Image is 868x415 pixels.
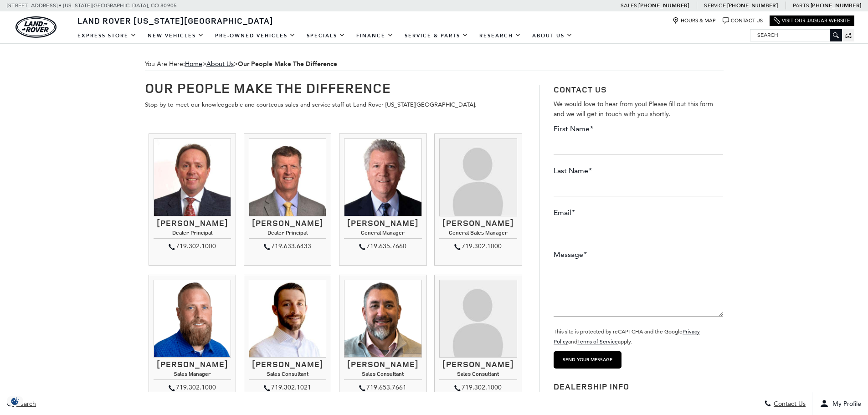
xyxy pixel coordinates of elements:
a: [PHONE_NUMBER] [727,2,778,9]
a: [PHONE_NUMBER] [638,2,689,9]
div: 719.653.7661 [344,382,421,393]
h3: [PERSON_NAME] [439,219,517,228]
label: Email [554,208,575,218]
a: Land Rover [US_STATE][GEOGRAPHIC_DATA] [72,15,279,26]
h1: Our People Make The Difference [145,80,526,95]
span: We would love to hear from you! Please fill out this form and we will get in touch with you shortly. [554,100,713,118]
h4: Sales Consultant [344,371,421,379]
h3: [PERSON_NAME] [249,219,326,228]
span: > [185,60,337,68]
h3: [PERSON_NAME] [154,219,231,228]
div: 719.302.1000 [154,241,231,252]
img: Gracie Dean [439,280,517,357]
h3: [PERSON_NAME] [154,360,231,369]
a: [PHONE_NUMBER] [811,2,861,9]
p: Stop by to meet our knowledgeable and courteous sales and service staff at Land Rover [US_STATE][... [145,100,526,110]
a: About Us [527,28,578,44]
h4: Dealer Principal [154,230,231,238]
span: Sales [621,2,637,9]
div: 719.302.1000 [154,382,231,393]
button: Open user profile menu [813,392,868,415]
a: land-rover [15,16,56,38]
h4: Sales Consultant [249,371,326,379]
h4: General Sales Manager [439,230,517,238]
a: Contact Us [723,17,763,24]
label: First Name [554,124,593,134]
img: Mike Jorgensen [249,138,326,216]
input: Search [750,30,842,41]
span: > [206,60,337,68]
div: 719.302.1021 [249,382,326,393]
a: About Us [206,60,234,68]
section: Click to Open Cookie Consent Modal [5,396,26,406]
a: Hours & Map [673,17,716,24]
h4: Sales Manager [154,371,231,379]
strong: Our People Make The Difference [238,60,337,68]
a: Visit Our Jaguar Website [774,17,850,24]
div: 719.302.1000 [439,382,517,393]
div: 719.302.1000 [439,241,517,252]
h3: [PERSON_NAME] [344,360,421,369]
img: Ray Reilly [344,138,421,216]
span: Contact Us [771,400,806,408]
span: Land Rover [US_STATE][GEOGRAPHIC_DATA] [77,15,273,26]
nav: Main Navigation [72,28,578,44]
a: [STREET_ADDRESS] • [US_STATE][GEOGRAPHIC_DATA], CO 80905 [7,2,177,9]
div: 719.633.6433 [249,241,326,252]
a: Home [185,60,202,68]
a: Service & Parts [399,28,474,44]
img: Kimberley Zacharias [439,138,517,216]
a: New Vehicles [142,28,210,44]
h4: General Manager [344,230,421,238]
a: Specials [301,28,351,44]
div: Breadcrumbs [145,57,724,71]
a: Pre-Owned Vehicles [210,28,301,44]
span: You Are Here: [145,57,724,71]
div: 719.635.7660 [344,241,421,252]
img: Thom Buckley [154,138,231,216]
h3: [PERSON_NAME] [249,360,326,369]
img: Opt-Out Icon [5,396,26,406]
span: My Profile [829,400,861,408]
a: Finance [351,28,399,44]
span: Service [704,2,725,9]
a: Terms of Service [577,338,618,345]
h3: Dealership Info [554,382,723,391]
h4: Dealer Principal [249,230,326,238]
input: Send your message [554,351,621,369]
small: This site is protected by reCAPTCHA and the Google and apply. [554,328,700,345]
img: Trebor Alvord [344,280,421,357]
img: Land Rover [15,16,56,38]
span: Parts [793,2,809,9]
h3: Contact Us [554,85,723,95]
a: EXPRESS STORE [72,28,142,44]
img: Jesse Lyon [154,280,231,357]
h3: [PERSON_NAME] [439,360,517,369]
h3: [PERSON_NAME] [344,219,421,228]
a: Research [474,28,527,44]
h4: Sales Consultant [439,371,517,379]
img: Kevin Heim [249,280,326,357]
label: Message [554,250,587,260]
label: Last Name [554,166,592,176]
